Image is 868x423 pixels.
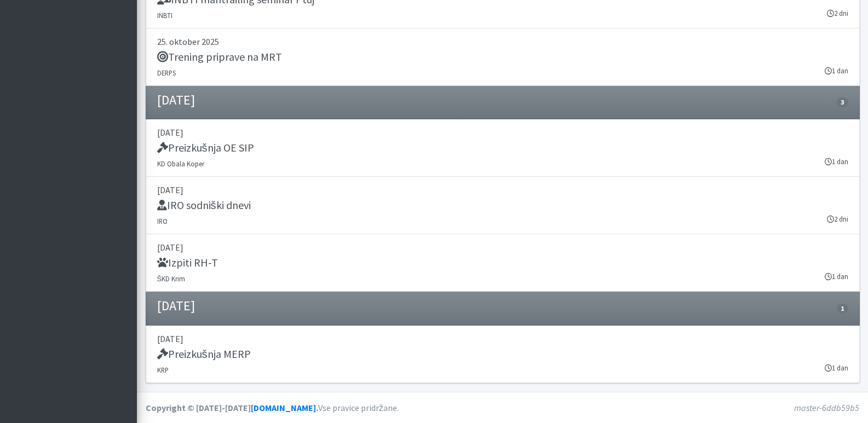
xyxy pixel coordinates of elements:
[146,28,860,86] a: 25. oktober 2025 Trening priprave na MRT DERPS 1 dan
[137,392,868,423] footer: Vse pravice pridržane.
[146,326,860,383] a: [DATE] Preizkušnja MERP KRP 1 dan
[157,141,254,154] h5: Preizkušnja OE SIP
[825,157,848,167] small: 1 dan
[157,11,173,20] small: INBTI
[157,126,848,139] p: [DATE]
[157,159,204,168] small: KD Obala Koper
[825,271,848,282] small: 1 dan
[827,8,848,19] small: 2 dni
[157,35,848,48] p: 25. oktober 2025
[825,363,848,373] small: 1 dan
[157,68,176,77] small: DERPS
[146,402,318,413] strong: Copyright © [DATE]-[DATE] .
[146,234,860,292] a: [DATE] Izpiti RH-T ŠKD Krim 1 dan
[157,92,195,108] h4: [DATE]
[157,298,195,314] h4: [DATE]
[157,50,282,63] h5: Trening priprave na MRT
[837,97,848,107] span: 3
[157,274,186,283] small: ŠKD Krim
[157,332,848,345] p: [DATE]
[837,304,848,314] span: 1
[146,119,860,177] a: [DATE] Preizkušnja OE SIP KD Obala Koper 1 dan
[157,217,168,225] small: IRO
[157,199,251,212] h5: IRO sodniški dnevi
[157,366,169,374] small: KRP
[146,177,860,234] a: [DATE] IRO sodniški dnevi IRO 2 dni
[157,256,218,269] h5: Izpiti RH-T
[157,347,251,361] h5: Preizkušnja MERP
[794,402,859,413] em: master-6ddb59b5
[157,183,848,196] p: [DATE]
[827,214,848,224] small: 2 dni
[825,66,848,76] small: 1 dan
[251,402,316,413] a: [DOMAIN_NAME]
[157,241,848,254] p: [DATE]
